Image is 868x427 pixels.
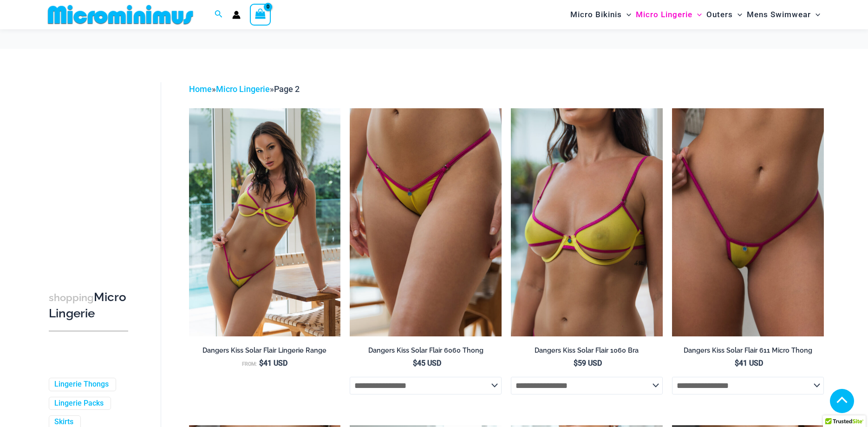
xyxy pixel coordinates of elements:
a: Dangers Kiss Solar Flair 6060 Thong 01Dangers Kiss Solar Flair 6060 Thong 02Dangers Kiss Solar Fl... [350,108,502,336]
span: shopping [49,292,94,303]
a: Lingerie Packs [54,399,104,408]
bdi: 45 USD [413,359,441,368]
span: Outers [706,3,733,26]
span: » » [189,84,300,94]
a: Dangers Kiss Solar Flair Lingerie Range [189,346,341,358]
a: Dangers Kiss Solar Flair 1060 Bra [511,346,663,358]
h2: Dangers Kiss Solar Flair 6060 Thong [350,346,502,355]
img: Dangers Kiss Solar Flair 1060 Bra 01 [511,108,663,336]
a: Dangers Kiss Solar Flair 1060 Bra 6060 Thong 01Dangers Kiss Solar Flair 1060 Bra 6060 Thong 04Dan... [189,108,341,336]
bdi: 59 USD [574,359,602,368]
a: View Shopping Cart, empty [250,4,271,25]
span: $ [574,359,578,368]
a: Skirts [54,417,73,427]
a: Account icon link [232,11,241,19]
img: MM SHOP LOGO FLAT [44,4,197,25]
h2: Dangers Kiss Solar Flair 1060 Bra [511,346,663,355]
a: Micro LingerieMenu ToggleMenu Toggle [633,3,704,26]
img: Dangers Kiss Solar Flair 6060 Thong 01 [350,108,502,336]
a: Dangers Kiss Solar Flair 1060 Bra 01Dangers Kiss Solar Flair 1060 Bra 02Dangers Kiss Solar Flair ... [511,108,663,336]
a: Micro Lingerie [216,84,270,94]
h2: Dangers Kiss Solar Flair Lingerie Range [189,346,341,355]
span: $ [413,359,417,368]
bdi: 41 USD [259,359,287,368]
a: Home [189,84,212,94]
a: Mens SwimwearMenu ToggleMenu Toggle [744,3,822,26]
a: OutersMenu ToggleMenu Toggle [704,3,744,26]
a: Search icon link [215,9,223,20]
iframe: TrustedSite Certified [49,75,132,261]
span: Mens Swimwear [747,3,811,26]
span: Micro Lingerie [636,3,692,26]
a: Dangers Kiss Solar Flair 611 Micro Thong [672,346,824,358]
span: Micro Bikinis [570,3,622,26]
h2: Dangers Kiss Solar Flair 611 Micro Thong [672,346,824,355]
img: Dangers Kiss Solar Flair 611 Micro 01 [672,108,824,336]
a: Lingerie Thongs [54,380,109,389]
span: Menu Toggle [733,3,742,26]
a: Dangers Kiss Solar Flair 6060 Thong [350,346,502,358]
nav: Site Navigation [567,1,824,28]
span: Menu Toggle [692,3,702,26]
span: Menu Toggle [622,3,631,26]
span: From: [242,361,257,367]
span: Page 2 [274,84,300,94]
bdi: 41 USD [735,359,763,368]
a: Micro BikinisMenu ToggleMenu Toggle [568,3,633,26]
img: Dangers Kiss Solar Flair 1060 Bra 6060 Thong 01 [189,108,341,336]
span: Menu Toggle [811,3,820,26]
a: Dangers Kiss Solar Flair 611 Micro 01Dangers Kiss Solar Flair 611 Micro 02Dangers Kiss Solar Flai... [672,108,824,336]
span: $ [259,359,263,368]
span: $ [735,359,739,368]
h3: Micro Lingerie [49,289,128,322]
